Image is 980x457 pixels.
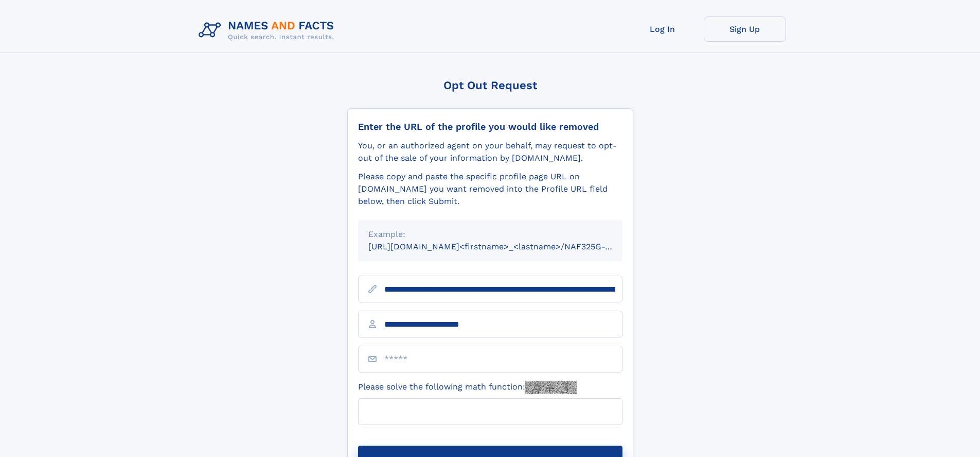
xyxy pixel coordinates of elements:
[368,242,642,251] small: [URL][DOMAIN_NAME]<firstname>_<lastname>/NAF325G-xxxxxxxx
[358,381,577,394] label: Please solve the following math function:
[194,16,343,44] img: Logo Names and Facts
[621,16,704,42] a: Log In
[368,228,612,241] div: Example:
[358,121,622,132] div: Enter the URL of the profile you would like removed
[358,171,622,208] div: Please copy and paste the specific profile page URL on [DOMAIN_NAME] you want removed into the Pr...
[347,79,633,92] div: Opt Out Request
[704,16,786,42] a: Sign Up
[358,140,622,164] div: You, or an authorized agent on your behalf, may request to opt-out of the sale of your informatio...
